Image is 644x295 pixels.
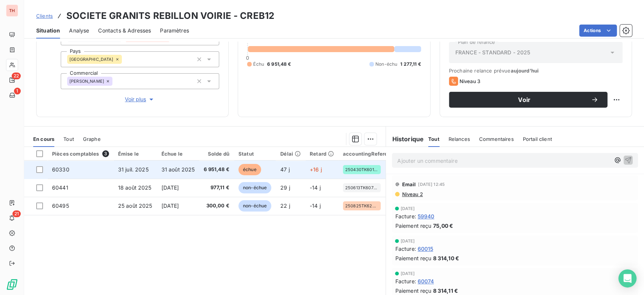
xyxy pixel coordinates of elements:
[238,182,271,193] span: non-échue
[161,184,179,191] span: [DATE]
[52,166,69,173] span: 60330
[161,166,195,173] span: 31 août 2025
[395,212,416,220] span: Facture :
[52,150,109,157] div: Pièces comptables
[395,277,416,285] span: Facture :
[510,68,539,74] span: aujourd’hui
[345,204,378,208] span: 250825TK62074AD
[343,151,397,157] div: accountingReference
[160,27,189,34] span: Paramètres
[280,166,290,173] span: 47 j
[204,151,229,157] div: Solde dû
[52,184,68,191] span: 60441
[479,136,514,142] span: Commentaires
[36,13,53,19] span: Clients
[449,68,622,74] span: Prochaine relance prévue
[395,287,431,295] span: Paiement reçu
[579,25,617,37] button: Actions
[33,136,54,142] span: En cours
[433,222,453,230] span: 75,00 €
[310,166,322,173] span: +16 j
[523,136,552,142] span: Portail client
[400,271,415,276] span: [DATE]
[345,185,378,190] span: 250613TK60733AW -
[238,164,261,175] span: échue
[112,78,118,85] input: Ajouter une valeur
[280,151,301,157] div: Délai
[449,92,607,108] button: Voir
[83,136,101,142] span: Graphe
[375,61,397,68] span: Non-échu
[36,12,53,20] a: Clients
[238,151,271,157] div: Statut
[395,245,416,253] span: Facture :
[161,151,195,157] div: Échue le
[280,184,290,191] span: 29 j
[52,202,69,209] span: 60495
[449,136,470,142] span: Relances
[400,61,421,68] span: 1 277,11 €
[400,206,415,211] span: [DATE]
[69,57,114,62] span: [GEOGRAPHIC_DATA]
[400,239,415,243] span: [DATE]
[310,151,334,157] div: Retard
[102,150,109,157] span: 3
[66,9,274,23] h3: SOCIETE GRANITS REBILLON VOIRIE - CREB12
[386,134,424,144] h6: Historique
[310,184,321,191] span: -14 j
[253,61,264,68] span: Échu
[418,277,434,285] span: 60074
[310,202,321,209] span: -14 j
[433,254,459,262] span: 8 314,10 €
[61,95,219,103] button: Voir plus
[395,222,431,230] span: Paiement reçu
[618,269,636,287] div: Open Intercom Messenger
[418,182,445,187] span: [DATE] 12:45
[460,78,480,84] span: Niveau 3
[118,166,149,173] span: 31 juil. 2025
[161,202,179,209] span: [DATE]
[6,5,18,17] div: TH
[69,79,104,83] span: [PERSON_NAME]
[12,73,21,79] span: 22
[14,88,21,94] span: 1
[98,27,151,34] span: Contacts & Adresses
[402,181,416,187] span: Email
[395,254,431,262] span: Paiement reçu
[118,151,152,157] div: Émise le
[238,200,271,212] span: non-échue
[418,212,435,220] span: 59940
[345,167,378,172] span: 250430TK60142AW -
[63,136,74,142] span: Tout
[433,287,458,295] span: 8 314,11 €
[204,184,229,192] span: 977,11 €
[36,27,60,34] span: Situation
[125,96,155,103] span: Voir plus
[12,210,21,217] span: 21
[122,56,128,63] input: Ajouter une valeur
[204,166,229,173] span: 6 951,48 €
[280,202,290,209] span: 22 j
[204,202,229,210] span: 300,00 €
[401,191,423,197] span: Niveau 2
[118,202,152,209] span: 25 août 2025
[118,184,152,191] span: 18 août 2025
[6,278,18,290] img: Logo LeanPay
[458,97,591,103] span: Voir
[418,245,433,253] span: 60015
[428,136,440,142] span: Tout
[455,49,530,56] span: FRANCE - STANDARD - 2025
[267,61,291,68] span: 6 951,48 €
[246,55,249,61] span: 0
[69,27,89,34] span: Analyse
